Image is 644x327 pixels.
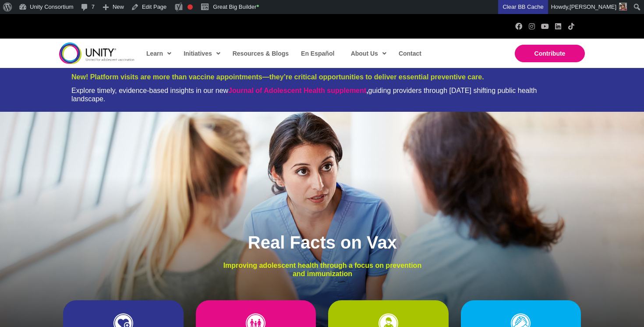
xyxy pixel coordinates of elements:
a: TikTok [568,23,575,30]
span: Contact [399,50,421,57]
a: En Español [297,43,338,64]
span: Learn [146,47,171,60]
span: Resources & Blogs [233,50,289,57]
a: Instagram [528,23,535,30]
span: New! Platform visits are more than vaccine appointments—they’re critical opportunities to deliver... [71,73,484,81]
a: Contribute [515,45,585,62]
span: [PERSON_NAME] [570,4,616,10]
a: Resources & Blogs [228,43,292,64]
span: • [256,2,259,11]
a: Facebook [515,23,522,30]
span: Contribute [534,50,566,57]
a: Contact [394,43,425,64]
img: unity-logo-dark [59,43,134,64]
strong: , [228,87,368,94]
a: YouTube [541,23,548,30]
div: Explore timely, evidence-based insights in our new guiding providers through [DATE] shifting publ... [71,86,573,103]
span: Real Facts on Vax [248,233,397,252]
p: Improving adolescent health through a focus on prevention and immunization [217,261,428,278]
a: Journal of Adolescent Health supplement [228,87,366,94]
span: En Español [301,50,334,57]
span: About Us [351,47,386,60]
span: Initiatives [184,47,220,60]
a: LinkedIn [555,23,562,30]
div: Focus keyphrase not set [188,4,193,10]
a: About Us [347,43,390,64]
img: Avatar photo [619,3,627,11]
